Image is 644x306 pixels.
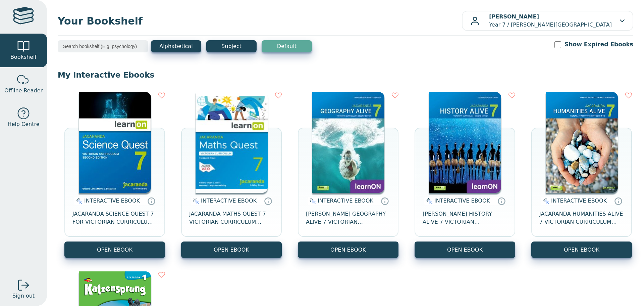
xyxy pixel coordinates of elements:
img: cc9fd0c4-7e91-e911-a97e-0272d098c78b.jpg [312,92,384,193]
img: interactive.svg [541,197,549,205]
img: d4781fba-7f91-e911-a97e-0272d098c78b.jpg [429,92,501,193]
button: OPEN EBOOK [181,242,282,258]
a: Interactive eBooks are accessed online via the publisher’s portal. They contain interactive resou... [497,197,505,205]
a: Interactive eBooks are accessed online via the publisher’s portal. They contain interactive resou... [614,197,622,205]
p: Year 7 / [PERSON_NAME][GEOGRAPHIC_DATA] [489,13,612,29]
button: OPEN EBOOK [64,242,165,258]
b: [PERSON_NAME] [489,13,539,20]
button: OPEN EBOOK [531,242,632,258]
span: Help Centre [7,120,39,128]
label: Show Expired Ebooks [565,40,633,49]
span: INTERACTIVE EBOOK [551,198,607,204]
a: Interactive eBooks are accessed online via the publisher’s portal. They contain interactive resou... [381,197,389,205]
span: INTERACTIVE EBOOK [201,198,257,204]
button: Subject [206,40,257,52]
span: Sign out [12,292,35,300]
span: INTERACTIVE EBOOK [434,198,490,204]
span: Your Bookshelf [58,13,462,29]
button: [PERSON_NAME]Year 7 / [PERSON_NAME][GEOGRAPHIC_DATA] [462,11,633,31]
img: interactive.svg [308,197,316,205]
span: JACARANDA MATHS QUEST 7 VICTORIAN CURRICULUM LEARNON EBOOK 3E [189,210,274,226]
span: INTERACTIVE EBOOK [318,198,373,204]
img: 329c5ec2-5188-ea11-a992-0272d098c78b.jpg [79,92,151,193]
img: b87b3e28-4171-4aeb-a345-7fa4fe4e6e25.jpg [196,92,268,193]
img: interactive.svg [424,197,433,205]
img: interactive.svg [191,197,199,205]
button: Alphabetical [151,40,201,52]
span: Bookshelf [10,53,37,61]
p: My Interactive Ebooks [58,70,633,80]
img: 429ddfad-7b91-e911-a97e-0272d098c78b.jpg [546,92,618,193]
a: Interactive eBooks are accessed online via the publisher’s portal. They contain interactive resou... [264,197,272,205]
img: interactive.svg [74,197,83,205]
span: Offline Reader [4,87,43,95]
span: INTERACTIVE EBOOK [84,198,140,204]
span: JACARANDA HUMANITIES ALIVE 7 VICTORIAN CURRICULUM LEARNON EBOOK 2E [539,210,624,226]
span: JACARANDA SCIENCE QUEST 7 FOR VICTORIAN CURRICULUM LEARNON 2E EBOOK [72,210,157,226]
button: OPEN EBOOK [298,242,398,258]
input: Search bookshelf (E.g: psychology) [58,40,148,52]
button: Default [262,40,312,52]
button: OPEN EBOOK [415,242,515,258]
a: Interactive eBooks are accessed online via the publisher’s portal. They contain interactive resou... [147,197,155,205]
span: [PERSON_NAME] GEOGRAPHY ALIVE 7 VICTORIAN CURRICULUM LEARNON EBOOK 2E [306,210,390,226]
span: [PERSON_NAME] HISTORY ALIVE 7 VICTORIAN CURRICULUM LEARNON EBOOK 2E [423,210,507,226]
